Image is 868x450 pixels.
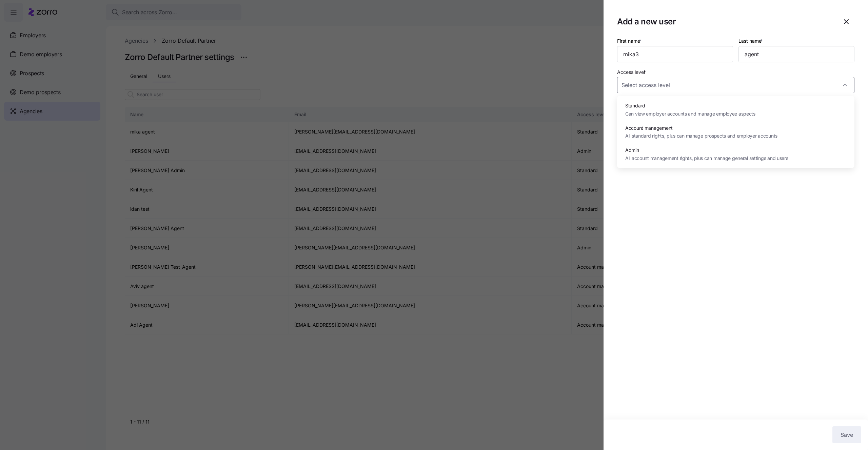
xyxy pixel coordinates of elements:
[738,46,854,62] input: Type last name
[625,110,755,118] span: Can view employer accounts and manage employee aspects
[617,68,647,76] label: Access level
[841,431,853,439] span: Save
[617,77,854,93] input: Select access level
[617,37,643,45] label: First name
[625,102,755,109] span: Standard
[625,124,777,132] span: Account management
[832,426,861,443] button: Save
[625,132,777,140] span: All standard rights, plus can manage prospects and employer accounts
[625,155,788,162] span: All account management rights, plus can manage general settings and users
[625,146,788,154] span: Admin
[738,37,764,45] label: Last name
[617,46,733,62] input: Type first name
[617,16,833,27] h1: Add a new user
